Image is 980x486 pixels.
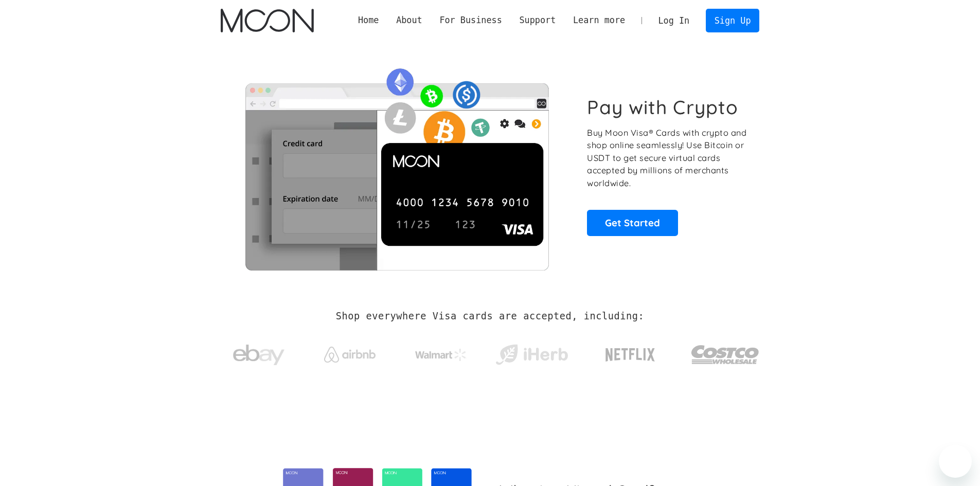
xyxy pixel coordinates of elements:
a: Airbnb [311,336,388,368]
a: Walmart [402,338,479,366]
div: Learn more [573,14,625,27]
a: home [221,9,314,32]
div: Learn more [564,14,634,27]
div: About [396,14,422,27]
a: Sign Up [706,9,759,32]
div: For Business [431,14,511,27]
img: ebay [233,339,284,371]
img: Netflix [604,342,656,368]
img: Costco [691,335,760,374]
img: iHerb [493,341,570,368]
iframe: Button to launch messaging window [939,445,972,478]
div: Support [519,14,556,27]
img: Walmart [415,349,467,361]
div: About [387,14,431,27]
div: Support [511,14,564,27]
a: Home [349,14,387,27]
p: Buy Moon Visa® Cards with crypto and shop online seamlessly! Use Bitcoin or USDT to get secure vi... [587,127,748,190]
img: Airbnb [324,347,376,363]
a: iHerb [493,331,570,373]
a: Get Started [587,210,678,236]
a: Netflix [584,332,676,373]
a: Costco [691,325,760,379]
img: Moon Logo [221,9,314,32]
h1: Pay with Crypto [587,96,738,119]
a: Log In [650,9,698,32]
div: For Business [439,14,502,27]
h2: Shop everywhere Visa cards are accepted, including: [336,311,644,322]
a: ebay [221,329,297,376]
img: Moon Cards let you spend your crypto anywhere Visa is accepted. [221,61,573,270]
